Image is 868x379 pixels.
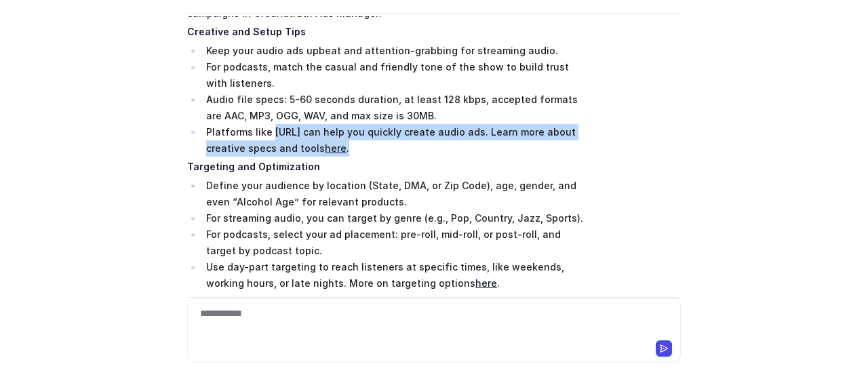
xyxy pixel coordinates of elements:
strong: Creative and Setup Tips [187,26,306,37]
li: For streaming audio, you can target by genre (e.g., Pop, Country, Jazz, Sports). [202,210,584,226]
li: Audio file specs: 5-60 seconds duration, at least 128 kbps, accepted formats are AAC, MP3, OGG, W... [202,92,584,124]
li: Use day-part targeting to reach listeners at specific times, like weekends, working hours, or lat... [202,259,584,292]
strong: Targeting and Optimization [187,161,320,172]
li: For podcasts, select your ad placement: pre-roll, mid-roll, or post-roll, and target by podcast t... [202,226,584,259]
li: Platforms like [URL] can help you quickly create audio ads. Learn more about creative specs and t... [202,124,584,157]
li: Keep your audio ads upbeat and attention-grabbing for streaming audio. [202,43,584,59]
a: here [475,277,497,289]
li: Define your audience by location (State, DMA, or Zip Code), age, gender, and even “Alcohol Age” f... [202,178,584,210]
a: here [325,142,347,154]
li: For podcasts, match the casual and friendly tone of the show to build trust with listeners. [202,59,584,92]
